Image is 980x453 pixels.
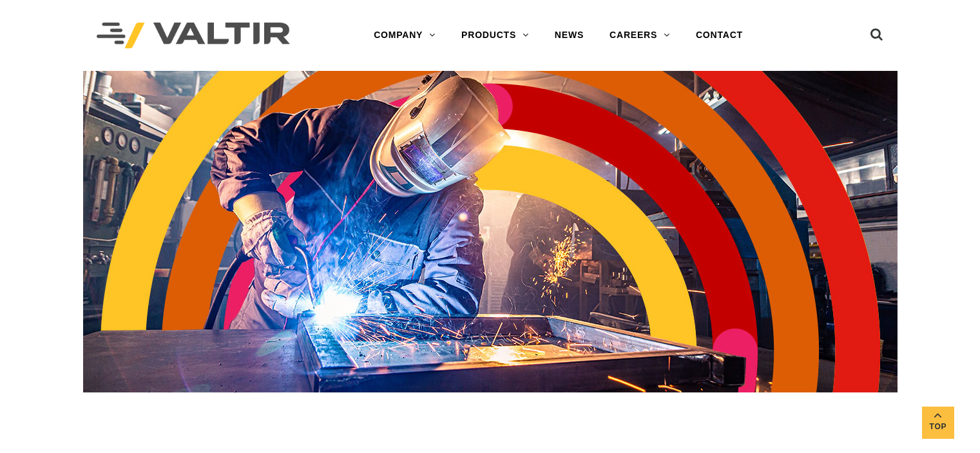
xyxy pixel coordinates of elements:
[83,71,898,392] img: Header_Timeline
[542,23,597,48] a: NEWS
[597,23,683,48] a: CAREERS
[922,419,954,434] span: Top
[361,23,448,48] a: COMPANY
[448,23,542,48] a: PRODUCTS
[97,23,290,49] img: Valtir
[683,23,756,48] a: CONTACT
[922,407,954,439] a: Top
